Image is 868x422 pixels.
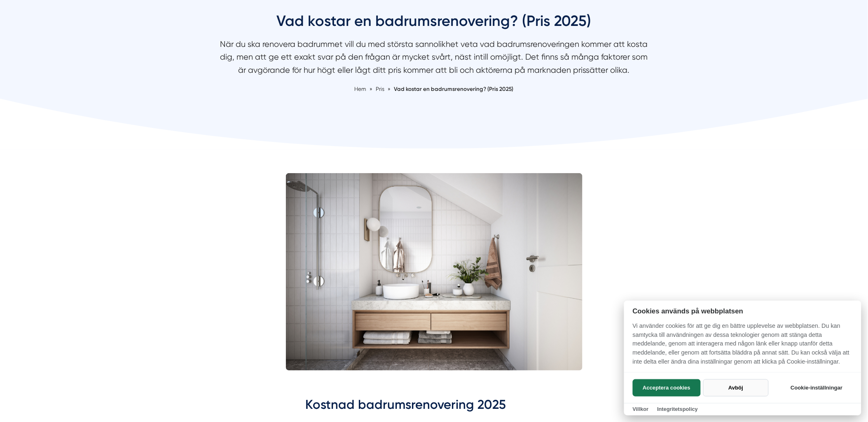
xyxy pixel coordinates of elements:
p: Vi använder cookies för att ge dig en bättre upplevelse av webbplatsen. Du kan samtycka till anvä... [624,322,861,372]
h2: Cookies används på webbplatsen [624,307,861,315]
button: Avböj [703,379,769,396]
a: Villkor [633,406,649,412]
button: Acceptera cookies [633,379,701,396]
button: Cookie-inställningar [781,379,853,396]
a: Integritetspolicy [657,406,698,412]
